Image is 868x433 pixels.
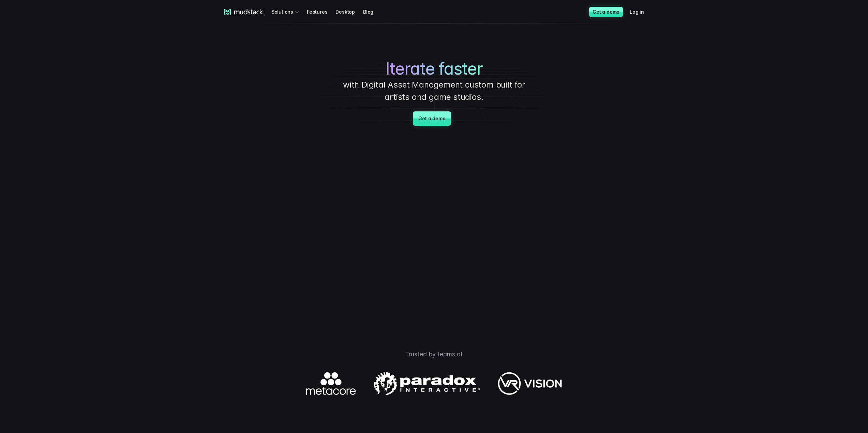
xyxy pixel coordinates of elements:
a: Desktop [335,5,363,18]
a: Log in [630,5,652,18]
span: Iterate faster [386,59,483,79]
p: with Digital Asset Management custom built for artists and game studios. [332,79,536,103]
img: Logos of companies using mudstack. [306,372,562,395]
a: Features [307,5,335,18]
div: Solutions [271,5,301,18]
a: Get a demo [589,7,623,17]
a: Get a demo [413,111,451,126]
a: mudstack logo [224,9,263,15]
a: Blog [363,5,381,18]
p: Trusted by teams at [195,350,673,359]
